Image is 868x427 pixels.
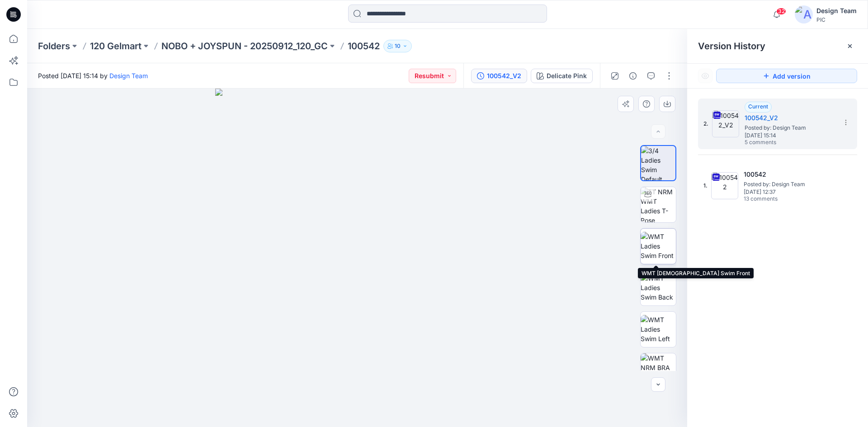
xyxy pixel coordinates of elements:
span: Current [748,103,768,110]
span: Posted [DATE] 15:14 by [38,71,148,80]
div: 100542_V2 [487,71,521,81]
img: 100542 [711,172,738,199]
span: 1. [703,182,708,190]
img: WMT NRM BRA TOP GHOST [641,353,676,389]
img: WMT Ladies Swim Back [641,273,676,302]
button: Show Hidden Versions [698,69,712,83]
div: PIC [816,16,857,23]
span: 5 comments [745,139,808,146]
p: 100542 [348,40,380,52]
span: 13 comments [744,196,807,203]
h5: 100542 [744,169,834,180]
button: 100542_V2 [471,69,527,83]
img: 100542_V2 [712,110,739,137]
p: 10 [395,41,401,51]
a: NOBO + JOYSPUN - 20250912_120_GC [161,40,328,52]
button: Close [846,42,854,50]
img: WMT Ladies Swim Left [641,315,676,343]
img: TT NRM WMT Ladies T-Pose [641,187,676,222]
span: [DATE] 12:37 [744,189,834,195]
span: 2. [703,120,708,128]
img: WMT Ladies Swim Front [641,232,676,260]
a: 120 Gelmart [90,40,142,52]
img: eyJhbGciOiJIUzI1NiIsImtpZCI6IjAiLCJzbHQiOiJzZXMiLCJ0eXAiOiJKV1QifQ.eyJkYXRhIjp7InR5cGUiOiJzdG9yYW... [215,89,499,427]
a: Design Team [109,72,148,80]
span: Posted by: Design Team [745,123,835,132]
button: Details [626,69,640,83]
span: Version History [698,41,765,52]
img: avatar [795,5,813,23]
span: 32 [776,8,786,15]
span: Posted by: Design Team [744,180,834,189]
div: Delicate Pink [547,71,587,81]
h5: 100542_V2 [745,113,835,123]
span: [DATE] 15:14 [745,132,835,139]
button: Delicate Pink [531,69,593,83]
div: Design Team [816,5,857,16]
button: Add version [716,69,857,83]
button: 10 [383,40,412,52]
a: Folders [38,40,70,52]
img: 3/4 Ladies Swim Default [641,146,675,180]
